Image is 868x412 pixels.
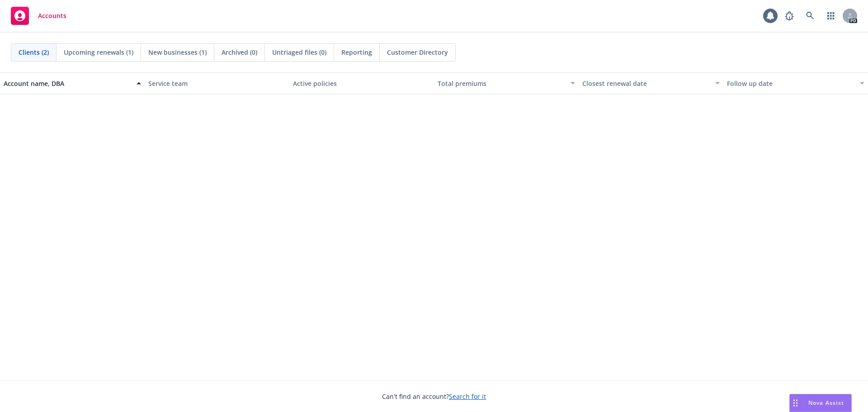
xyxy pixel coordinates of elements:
span: New businesses (1) [148,47,207,57]
span: Clients (2) [19,47,49,57]
a: Switch app [822,7,840,25]
button: Closest renewal date [579,72,723,94]
span: Untriaged files (0) [272,47,326,57]
div: Drag to move [790,394,801,412]
div: Account name, DBA [4,79,131,88]
div: Total premiums [438,79,565,88]
span: Accounts [38,12,66,19]
a: Search for it [449,392,486,401]
button: Follow up date [723,72,868,94]
button: Service team [145,72,289,94]
span: Can't find an account? [382,392,486,401]
div: Closest renewal date [582,79,710,88]
span: Reporting [341,47,372,57]
span: Archived (0) [222,47,257,57]
div: Service team [148,79,286,88]
span: Customer Directory [387,47,448,57]
button: Nova Assist [789,394,852,412]
button: Total premiums [434,72,579,94]
span: Nova Assist [808,399,844,407]
button: Active policies [289,72,434,94]
a: Search [801,7,819,25]
a: Accounts [7,3,70,28]
div: Active policies [293,79,430,88]
span: Upcoming renewals (1) [64,47,133,57]
a: Report a Bug [780,7,798,25]
div: Follow up date [727,79,854,88]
